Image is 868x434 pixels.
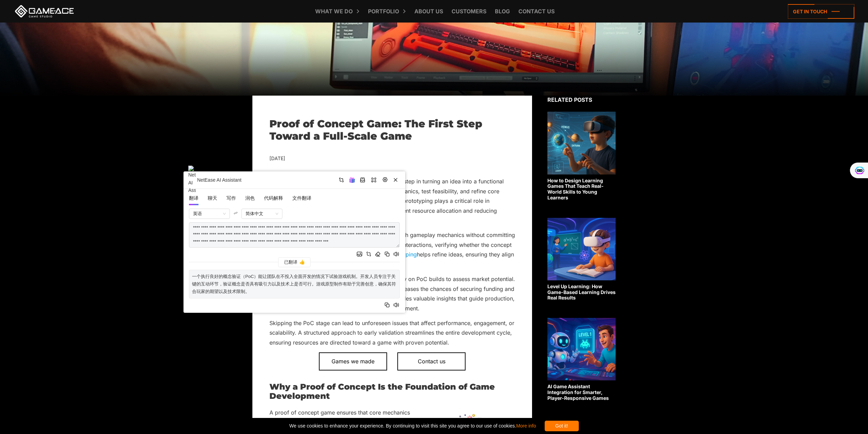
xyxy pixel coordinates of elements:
a: Level Up Learning: How Game-Based Learning Drives Real Results [547,218,616,301]
a: AI Game Assistant Integration for Smarter, Player-Responsive Games [547,318,616,401]
div: Got it! [545,421,579,431]
p: Skipping the PoC stage can lead to unforeseen issues that affect performance, engagement, or scal... [269,318,515,347]
h2: Why a Proof of Concept Is the Foundation of Game Development [269,382,515,401]
a: More info [516,423,536,429]
img: Related [547,318,616,380]
a: Get in touch [788,4,854,19]
span: We use cookies to enhance your experience. By continuing to visit this site you agree to our use ... [289,421,536,431]
img: Related [547,218,616,280]
h1: Proof of Concept Game: The First Step Toward a Full-Scale Game [269,118,515,142]
img: Related [547,112,616,174]
div: [DATE] [269,154,515,163]
a: Games we made [319,352,387,370]
a: How to Design Learning Games That Teach Real-World Skills to Young Learners [547,112,616,200]
div: Related posts [547,96,616,104]
a: Contact us [397,352,466,370]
